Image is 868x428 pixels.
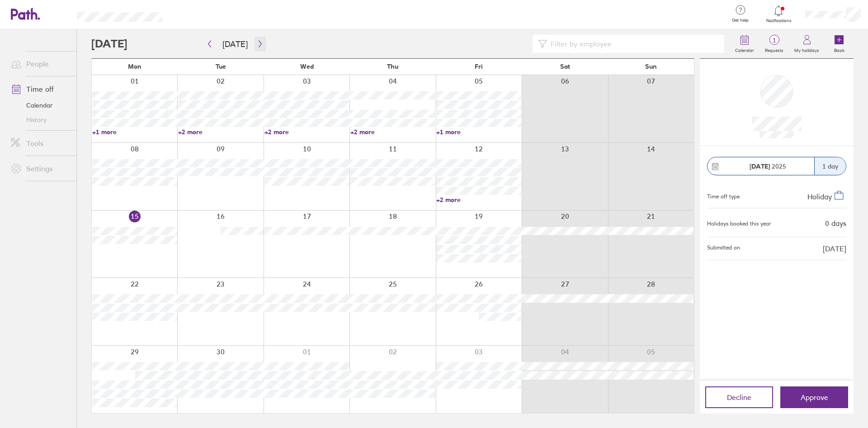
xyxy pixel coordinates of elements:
span: Sat [560,63,570,70]
a: Time off [4,80,76,98]
a: +2 more [350,128,435,136]
a: +1 more [436,128,521,136]
span: Holiday [807,192,832,201]
a: Tools [4,134,76,152]
button: [DATE] [215,37,255,52]
a: People [4,55,76,73]
a: Calendar [730,29,759,58]
span: Mon [128,63,142,70]
span: Submitted on [707,245,740,253]
span: Tue [216,63,226,70]
strong: [DATE] [750,162,770,170]
span: Decline [727,393,751,401]
a: Book [825,29,854,58]
label: Calendar [730,45,759,53]
button: Approve [780,386,848,408]
span: Fri [475,63,483,70]
a: 1Requests [759,29,789,58]
span: Notifications [764,18,793,24]
div: Time off type [707,190,740,201]
a: Notifications [764,5,793,24]
input: Filter by employee [547,35,719,52]
div: 1 day [814,157,846,175]
a: +2 more [264,128,349,136]
div: 0 days [825,219,846,227]
span: Sun [645,63,657,70]
a: +2 more [178,128,263,136]
span: Approve [801,393,828,401]
label: Book [829,45,850,53]
span: 1 [759,37,789,44]
a: Calendar [4,98,76,113]
a: +2 more [436,196,521,204]
a: +1 more [92,128,177,136]
span: 2025 [750,163,786,170]
div: Holidays booked this year [707,221,771,227]
label: Requests [759,45,789,53]
a: History [4,113,76,127]
span: Thu [387,63,398,70]
button: Decline [705,386,773,408]
span: [DATE] [823,245,846,253]
span: Wed [300,63,314,70]
a: My holidays [789,29,825,58]
a: Settings [4,160,76,178]
label: My holidays [789,45,825,53]
span: Get help [726,18,755,23]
